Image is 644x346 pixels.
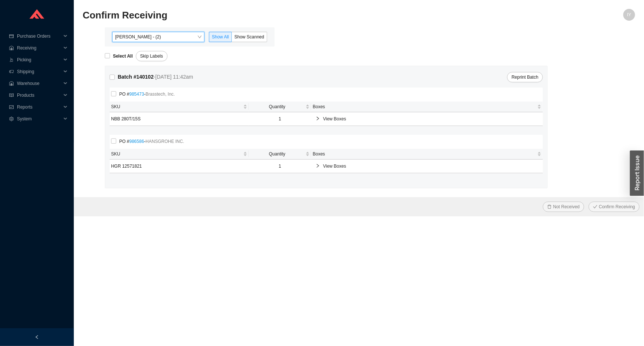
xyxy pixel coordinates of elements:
[140,52,163,60] span: Skip Labels
[17,54,61,66] span: Picking
[9,34,14,38] span: credit-card
[250,103,304,110] span: Quantity
[17,89,61,101] span: Products
[110,112,249,126] td: NBB 280T/15S
[35,335,39,339] span: left
[118,74,154,80] strong: Batch # 140102
[507,72,543,82] button: Reprint Batch
[145,92,175,97] span: Brasstech, Inc.
[110,102,249,112] th: SKU sortable
[129,139,144,144] a: 986586
[110,160,249,173] td: HGR 12571821
[589,202,640,212] button: checkConfirm Receiving
[129,92,144,97] a: 985473
[110,149,249,160] th: SKU sortable
[316,164,320,168] span: right
[9,93,14,97] span: read
[323,115,538,123] span: View Boxes
[313,150,536,158] span: Boxes
[9,105,14,109] span: fund
[316,116,320,121] span: right
[154,74,193,80] span: - [DATE] 11:42am
[17,113,61,125] span: System
[83,9,497,22] h2: Confirm Receiving
[17,42,61,54] span: Receiving
[234,34,264,40] span: Show Scanned
[249,149,311,160] th: Quantity sortable
[249,112,311,126] td: 1
[212,34,229,40] span: Show All
[313,160,541,173] div: View Boxes
[512,73,538,81] span: Reprint Batch
[9,117,14,121] span: setting
[116,90,178,98] span: PO # -
[145,139,184,144] span: HANSGROHE INC.
[311,149,543,160] th: Boxes sortable
[17,101,61,113] span: Reports
[17,66,61,78] span: Shipping
[249,102,311,112] th: Quantity sortable
[116,138,187,145] span: PO # -
[249,160,311,173] td: 1
[17,78,61,89] span: Warehouse
[323,162,538,170] span: View Boxes
[111,150,242,158] span: SKU
[313,103,536,110] span: Boxes
[111,103,242,110] span: SKU
[17,30,61,42] span: Purchase Orders
[136,51,168,61] button: Skip Labels
[311,102,543,112] th: Boxes sortable
[313,112,541,126] div: View Boxes
[113,54,133,59] strong: Select All
[250,150,304,158] span: Quantity
[627,9,631,21] span: IY
[115,32,202,42] span: Yossi Siff - (2)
